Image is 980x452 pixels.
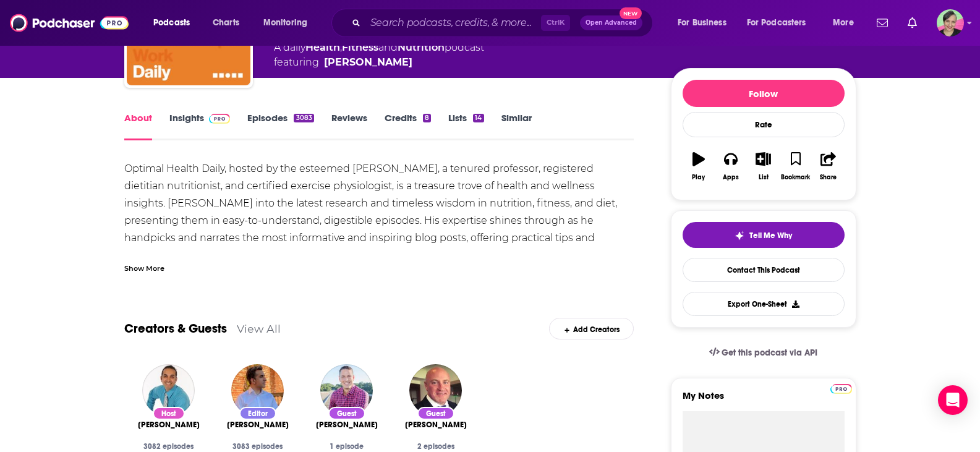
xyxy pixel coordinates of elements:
span: Podcasts [153,14,190,32]
div: Apps [723,174,739,181]
span: and [378,41,398,53]
div: Bookmark [781,174,810,181]
span: Tell Me Why [749,231,792,241]
div: 14 [473,114,484,122]
button: Show profile menu [937,9,964,36]
div: Search podcasts, credits, & more... [343,9,665,37]
img: Podchaser - Follow, Share and Rate Podcasts [10,11,129,35]
div: Share [820,174,837,181]
div: 1 episode [312,442,381,451]
button: Export One-Sheet [683,292,845,316]
a: Show notifications dropdown [872,12,893,33]
div: Play [692,174,705,181]
a: Charts [205,13,247,33]
a: View All [237,322,281,335]
span: Get this podcast via API [722,348,817,358]
a: Episodes3083 [247,112,313,140]
button: Bookmark [780,144,812,189]
a: Similar [501,112,532,140]
span: Monitoring [263,14,307,32]
span: New [620,7,642,19]
a: Fitness [342,41,378,53]
a: Lists14 [448,112,484,140]
span: Open Advanced [586,20,637,26]
a: Credits8 [385,112,431,140]
button: open menu [255,13,323,33]
span: [PERSON_NAME] [405,420,467,430]
button: Apps [715,144,747,189]
div: 2 episodes [401,442,471,451]
button: open menu [669,13,742,33]
img: User Profile [937,9,964,36]
span: For Podcasters [747,14,806,32]
div: Editor [239,407,276,420]
img: Justin Malik [231,364,284,417]
img: Podchaser Pro [830,384,852,394]
a: Justin Malik [227,420,289,430]
span: , [340,41,342,53]
span: Logged in as LizDVictoryBelt [937,9,964,36]
button: Share [812,144,844,189]
div: Host [153,407,185,420]
div: List [759,174,769,181]
div: Guest [328,407,365,420]
a: Contact This Podcast [683,258,845,282]
button: open menu [824,13,869,33]
a: About [124,112,152,140]
a: Nutrition [398,41,445,53]
input: Search podcasts, credits, & more... [365,13,541,33]
div: Add Creators [549,318,634,339]
a: Dr. John Jaquish [405,420,467,430]
a: Pro website [830,382,852,394]
img: Dr. John Jaquish [409,364,462,417]
div: Rate [683,112,845,137]
span: More [833,14,854,32]
div: 8 [423,114,431,122]
button: Play [683,144,715,189]
div: 3083 [294,114,313,122]
a: Creators & Guests [124,321,227,336]
span: [PERSON_NAME] [227,420,289,430]
div: 3082 episodes [134,442,203,451]
img: Dr. Neal Malik [142,364,195,417]
a: Show notifications dropdown [903,12,922,33]
a: Jeff Sanders [316,420,378,430]
button: Follow [683,80,845,107]
div: A daily podcast [274,40,484,70]
span: featuring [274,55,484,70]
img: tell me why sparkle [735,231,744,241]
a: Dr. Neal Malik [324,55,412,70]
a: Health [305,41,340,53]
label: My Notes [683,390,845,411]
button: List [747,144,779,189]
button: open menu [145,13,206,33]
a: Dr. Neal Malik [138,420,200,430]
a: Reviews [331,112,367,140]
div: Open Intercom Messenger [938,385,968,415]
a: Get this podcast via API [699,338,828,368]
img: Jeff Sanders [320,364,373,417]
img: Podchaser Pro [209,114,231,124]
div: 3083 episodes [223,442,292,451]
span: For Business [678,14,726,32]
div: Guest [417,407,454,420]
button: Open AdvancedNew [580,15,642,30]
button: tell me why sparkleTell Me Why [683,222,845,248]
span: [PERSON_NAME] [138,420,200,430]
span: Ctrl K [541,15,570,31]
span: [PERSON_NAME] [316,420,378,430]
span: Charts [213,14,239,32]
button: open menu [739,13,824,33]
a: InsightsPodchaser Pro [169,112,231,140]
